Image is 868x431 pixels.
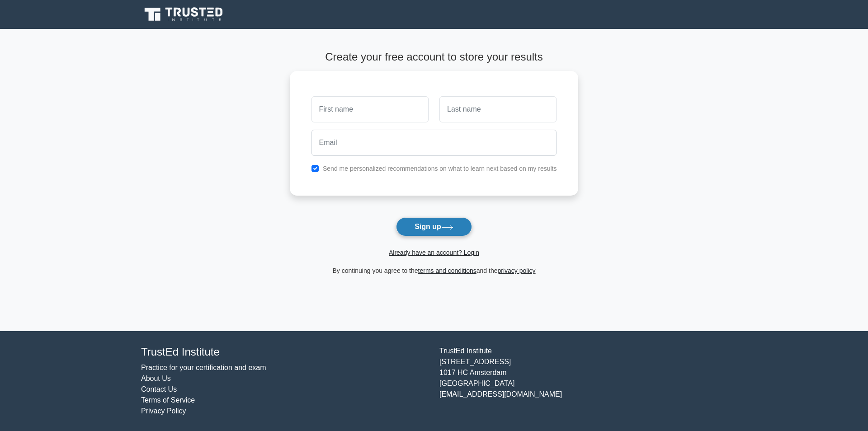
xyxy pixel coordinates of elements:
a: About Us [141,375,171,382]
input: Last name [439,96,557,122]
a: privacy policy [498,267,536,274]
input: First name [311,96,429,122]
div: By continuing you agree to the and the [284,265,584,276]
button: Sign up [396,217,472,236]
div: TrustEd Institute [STREET_ADDRESS] 1017 HC Amsterdam [GEOGRAPHIC_DATA] [EMAIL_ADDRESS][DOMAIN_NAME] [434,346,732,417]
a: Contact Us [141,385,177,393]
a: Already have an account? Login [389,249,479,256]
h4: Create your free account to store your results [290,51,579,64]
a: terms and conditions [418,267,476,274]
label: Send me personalized recommendations on what to learn next based on my results [323,165,557,172]
a: Privacy Policy [141,407,186,415]
a: Terms of Service [141,396,195,404]
input: Email [311,130,557,156]
h4: TrustEd Institute [141,346,429,359]
a: Practice for your certification and exam [141,364,266,371]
